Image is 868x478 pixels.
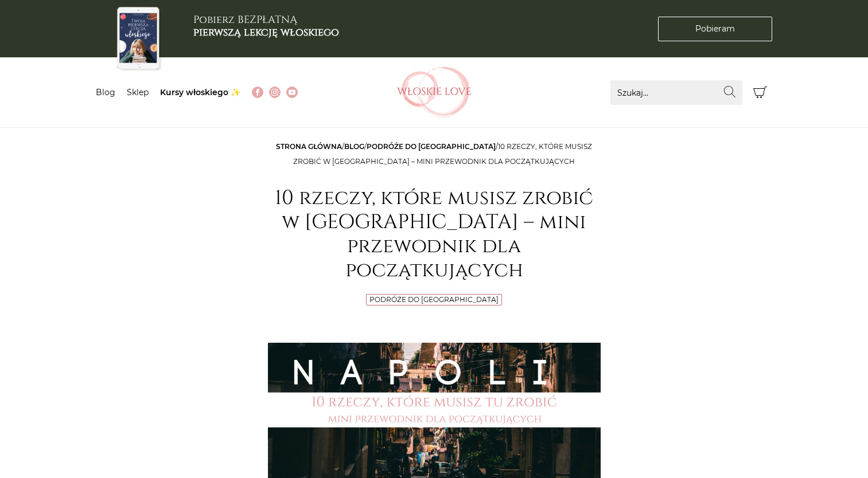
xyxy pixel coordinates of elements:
a: Podróże do [GEOGRAPHIC_DATA] [367,142,496,151]
input: Szukaj... [610,80,742,105]
a: Sklep [127,87,149,97]
a: Strona główna [276,142,342,151]
a: Kursy włoskiego ✨ [160,87,240,97]
img: Włoskielove [397,66,472,118]
b: pierwszą lekcję włoskiego [193,25,339,40]
a: Blog [96,87,115,97]
span: / / / [276,142,592,166]
span: Pobieram [695,23,735,35]
h1: 10 rzeczy, które musisz zrobić w [GEOGRAPHIC_DATA] – mini przewodnik dla początkujących [268,186,601,283]
button: Koszyk [748,80,773,105]
h3: Pobierz BEZPŁATNĄ [193,14,339,38]
a: Podróże do [GEOGRAPHIC_DATA] [369,295,499,304]
a: Pobieram [658,17,772,41]
a: Blog [344,142,364,151]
